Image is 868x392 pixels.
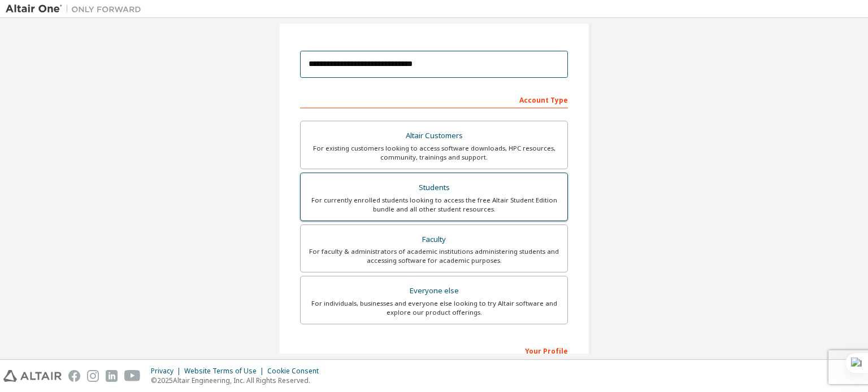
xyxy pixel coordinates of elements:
[300,341,568,359] div: Your Profile
[307,144,561,162] div: For existing customers looking to access software downloads, HPC resources, community, trainings ...
[124,370,141,382] img: youtube.svg
[307,180,561,196] div: Students
[307,299,561,317] div: For individuals, businesses and everyone else looking to try Altair software and explore our prod...
[184,367,267,376] div: Website Terms of Use
[307,247,561,265] div: For faculty & administrators of academic institutions administering students and accessing softwa...
[3,370,62,382] img: altair_logo.svg
[307,232,561,248] div: Faculty
[87,370,99,382] img: instagram.svg
[6,3,147,15] img: Altair One
[106,370,118,382] img: linkedin.svg
[300,90,568,108] div: Account Type
[307,283,561,299] div: Everyone else
[307,128,561,144] div: Altair Customers
[267,367,325,376] div: Cookie Consent
[307,196,561,214] div: For currently enrolled students looking to access the free Altair Student Edition bundle and all ...
[151,367,184,376] div: Privacy
[151,376,325,385] p: © 2025 Altair Engineering, Inc. All Rights Reserved.
[68,370,80,382] img: facebook.svg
